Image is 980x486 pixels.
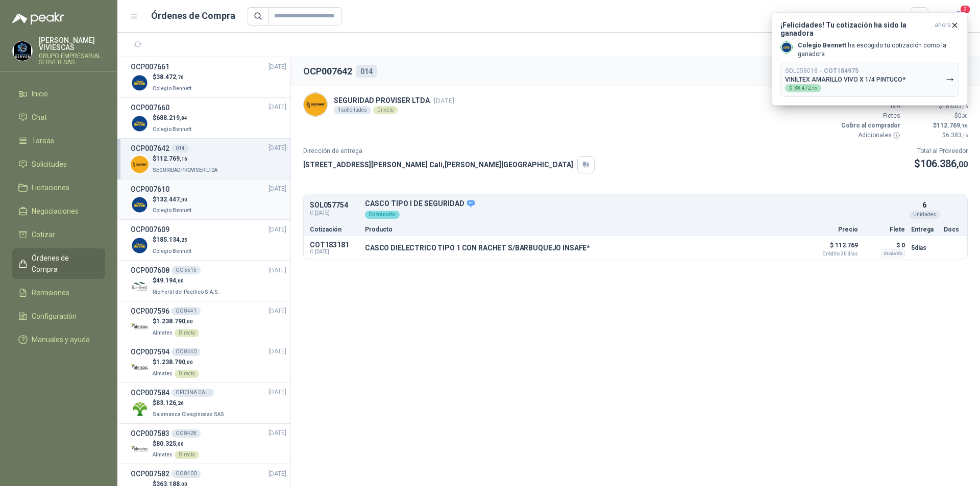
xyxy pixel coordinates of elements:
span: Crédito 30 días [807,251,858,257]
a: Manuales y ayuda [12,330,105,349]
p: $ [906,101,968,111]
h3: OCP007582 [131,468,169,479]
p: [PERSON_NAME] VIVIESCAS [39,37,105,51]
p: $ [906,121,968,131]
span: Órdenes de Compra [32,252,95,275]
span: 112.769 [156,155,187,162]
p: SOL058018 → [785,67,859,75]
p: $ [153,113,193,123]
p: SEGURIDAD PROVISER LTDA [334,95,454,106]
span: [DATE] [268,469,286,479]
span: Almatec [153,452,173,457]
span: ,16 [962,104,968,109]
p: $ [914,156,968,172]
div: Directo [175,370,199,378]
div: 014 [171,144,189,152]
b: COT184975 [824,67,859,74]
span: 2 [960,5,971,14]
span: ,84 [180,115,187,121]
p: Adicionales [839,131,900,140]
div: OC 8400 [171,470,201,478]
span: ,00 [185,360,193,365]
img: Company Logo [131,400,149,418]
p: $ [153,235,193,245]
h3: OCP007660 [131,102,169,113]
span: Inicio [32,88,48,99]
button: ¡Felicidades! Tu cotización ha sido la ganadoraahora Company LogoColegio Bennett ha escogido tu c... [772,12,968,106]
div: Unidades [909,211,940,219]
span: 1.238.790 [156,359,193,366]
p: VINILTEX AMARILLO VIVO X 1/4 PINTUCO* [785,76,905,83]
span: ,16 [180,156,187,162]
img: Logo peakr [12,12,64,24]
h1: Órdenes de Compra [151,9,235,23]
span: 38.472 [794,86,817,91]
p: $ [153,357,199,367]
p: CASCO TIPO I DE SEGURIDAD [365,199,905,209]
p: $ [906,131,968,140]
span: ,00 [962,113,968,119]
div: 1 solicitudes [334,106,371,114]
a: Remisiones [12,283,105,302]
div: Incluido [881,249,905,258]
img: Company Logo [131,237,149,254]
span: 0 [958,112,968,119]
p: Cobro al comprador [839,121,900,131]
span: [DATE] [268,306,286,316]
p: Dirección de entrega [303,146,595,156]
img: Company Logo [13,41,32,61]
span: Almatec [153,330,173,336]
div: OC 5515 [171,266,201,274]
img: Company Logo [781,42,792,53]
span: ,00 [185,319,193,324]
span: [DATE] [268,143,286,153]
p: COT183181 [310,241,359,249]
span: C: [DATE] [310,249,359,255]
p: CASCO DIELECTRICO TIPO 1 CON RACHET S/BARBUQUEJO INSAFE* [365,244,590,252]
img: Company Logo [131,156,149,173]
div: OC 8441 [171,307,201,315]
div: En tránsito [365,211,400,219]
p: Total al Proveedor [914,146,968,156]
span: Rio Fertil del Pacífico S.A.S. [153,289,219,295]
p: SOL057754 [310,201,359,209]
a: Negociaciones [12,201,105,221]
a: Cotizar [12,225,105,244]
h3: OCP007583 [131,428,169,439]
span: 1.238.790 [156,318,193,325]
a: Inicio [12,84,105,104]
span: Colegio Bennett [153,208,191,213]
h3: OCP007661 [131,61,169,72]
span: Remisiones [32,287,69,298]
span: [DATE] [268,225,286,235]
span: ,16 [962,133,968,138]
h3: OCP007610 [131,184,169,195]
div: Directo [175,329,199,337]
h3: ¡Felicidades! Tu cotización ha sido la ganadora [780,21,930,37]
span: ,16 [960,123,968,129]
p: IVA [839,101,900,111]
span: 83.126 [156,399,184,406]
a: OCP007642014[DATE] Company Logo$112.769,16SEGURIDAD PROVISER LTDA [131,143,286,175]
span: ,00 [180,197,187,202]
span: [DATE] [268,428,286,438]
span: C: [DATE] [310,209,359,217]
span: Configuración [32,311,77,322]
p: Entrega [911,226,938,233]
a: OCP007596OC 8441[DATE] Company Logo$1.238.790,00AlmatecDirecto [131,305,286,338]
div: Directo [175,451,199,459]
p: $ 0 [864,239,905,251]
a: OCP007610[DATE] Company Logo$132.447,00Colegio Bennett [131,184,286,216]
a: Órdenes de Compra [12,248,105,279]
button: 2 [949,7,968,25]
p: Fletes [839,111,900,121]
button: SOL058018→COT184975VINILTEX AMARILLO VIVO X 1/4 PINTUCO*$38.472,70 [780,63,959,97]
a: OCP007594OC 8440[DATE] Company Logo$1.238.790,00AlmatecDirecto [131,346,286,378]
a: OCP007609[DATE] Company Logo$185.134,25Colegio Bennett [131,224,286,256]
span: Colegio Bennett [153,126,191,132]
p: $ [153,276,222,286]
img: Company Logo [131,196,149,214]
span: 6.383 [946,132,968,139]
p: 5 días [911,242,938,254]
span: Colegio Bennett [153,248,191,254]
